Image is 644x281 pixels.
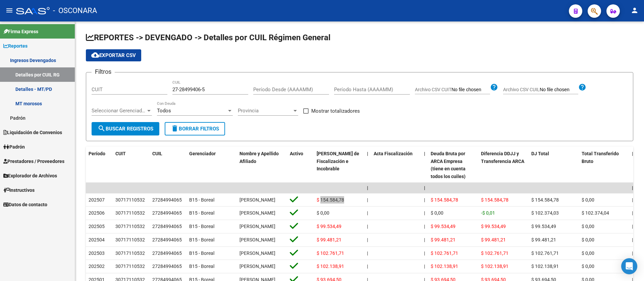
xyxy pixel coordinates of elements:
[317,264,344,269] span: $ 102.138,91
[503,87,540,92] span: Archivo CSV CUIL
[578,83,586,91] mat-icon: help
[92,67,115,76] h3: Filtros
[424,237,425,242] span: |
[481,250,508,256] span: $ 102.761,71
[239,250,275,256] span: [PERSON_NAME]
[152,209,182,217] div: 27284994065
[92,108,146,114] span: Seleccionar Gerenciador
[3,42,28,50] span: Reportes
[86,49,141,61] button: Exportar CSV
[3,201,47,208] span: Datos de contacto
[531,210,559,216] span: $ 102.374,03
[189,151,216,156] span: Gerenciador
[189,210,214,216] span: B15 - Boreal
[582,151,619,164] span: Total Transferido Bruto
[424,224,425,229] span: |
[424,151,425,156] span: |
[152,223,182,230] div: 27284994065
[3,143,25,151] span: Padrón
[367,250,368,256] span: |
[115,249,145,257] div: 30717110532
[239,197,275,203] span: [PERSON_NAME]
[531,224,556,229] span: $ 99.534,49
[481,197,508,203] span: $ 154.584,78
[53,3,97,18] span: - OSCONARA
[364,147,371,184] datatable-header-cell: |
[189,250,214,256] span: B15 - Boreal
[150,147,186,184] datatable-header-cell: CUIL
[89,151,105,156] span: Período
[540,87,578,93] input: Archivo CSV CUIL
[92,122,159,135] button: Buscar Registros
[115,196,145,204] div: 30717110532
[5,6,13,14] mat-icon: menu
[317,224,341,229] span: $ 99.534,49
[632,185,633,190] span: |
[367,185,368,190] span: |
[632,224,633,229] span: |
[186,147,237,184] datatable-header-cell: Gerenciador
[481,151,524,164] span: Diferencia DDJJ y Transferencia ARCA
[629,147,636,184] datatable-header-cell: |
[431,250,458,256] span: $ 102.761,71
[3,172,57,179] span: Explorador de Archivos
[367,237,368,242] span: |
[431,264,458,269] span: $ 102.138,91
[3,158,64,165] span: Prestadores / Proveedores
[481,224,506,229] span: $ 99.534,49
[632,250,633,256] span: |
[632,237,633,242] span: |
[3,129,62,136] span: Liquidación de Convenios
[317,151,359,172] span: [PERSON_NAME] de Fiscalización e Incobrable
[531,264,559,269] span: $ 102.138,91
[287,147,314,184] datatable-header-cell: Activo
[89,264,105,269] span: 202502
[152,249,182,257] div: 27284994065
[89,237,105,242] span: 202504
[89,224,105,229] span: 202505
[238,108,292,114] span: Provincia
[367,264,368,269] span: |
[86,147,113,184] datatable-header-cell: Período
[367,197,368,203] span: |
[632,151,633,156] span: |
[367,210,368,216] span: |
[421,147,428,184] datatable-header-cell: |
[582,210,609,216] span: $ 102.374,04
[490,83,498,91] mat-icon: help
[374,151,413,156] span: Acta Fiscalización
[189,224,214,229] span: B15 - Boreal
[424,185,425,190] span: |
[579,147,629,184] datatable-header-cell: Total Transferido Bruto
[311,107,360,115] span: Mostrar totalizadores
[431,151,466,179] span: Deuda Bruta por ARCA Empresa (tiene en cuenta todos los cuiles)
[582,264,594,269] span: $ 0,00
[171,126,219,132] span: Borrar Filtros
[371,147,421,184] datatable-header-cell: Acta Fiscalización
[115,236,145,244] div: 30717110532
[89,197,105,203] span: 202507
[171,124,179,132] mat-icon: delete
[115,151,126,156] span: CUIT
[431,224,455,229] span: $ 99.534,49
[152,151,162,156] span: CUIL
[189,197,214,203] span: B15 - Boreal
[481,264,508,269] span: $ 102.138,91
[531,250,559,256] span: $ 102.761,71
[165,122,225,135] button: Borrar Filtros
[152,196,182,204] div: 27284994065
[239,224,275,229] span: [PERSON_NAME]
[314,147,364,184] datatable-header-cell: Deuda Bruta Neto de Fiscalización e Incobrable
[478,147,529,184] datatable-header-cell: Diferencia DDJJ y Transferencia ARCA
[632,210,633,216] span: |
[115,209,145,217] div: 30717110532
[431,197,458,203] span: $ 154.584,78
[529,147,579,184] datatable-header-cell: DJ Total
[582,197,594,203] span: $ 0,00
[531,151,549,156] span: DJ Total
[481,210,495,216] span: -$ 0,01
[3,186,35,194] span: Instructivos
[317,237,341,242] span: $ 99.481,21
[424,250,425,256] span: |
[239,151,279,164] span: Nombre y Apellido Afiliado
